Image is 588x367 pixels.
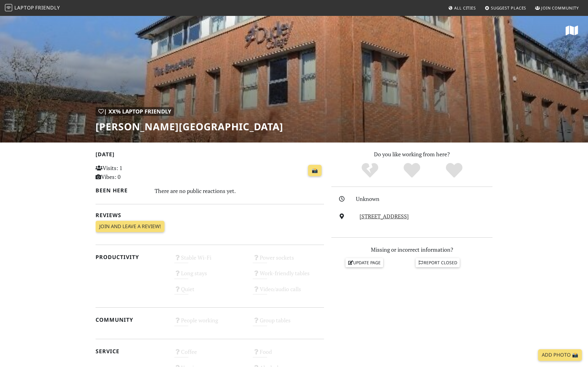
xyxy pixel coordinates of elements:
[96,121,283,132] h1: [PERSON_NAME][GEOGRAPHIC_DATA]
[249,347,328,362] div: Food
[446,2,478,13] a: All Cities
[454,5,476,11] span: All Cities
[356,195,496,203] div: Unknown
[155,186,324,196] div: There are no public reactions yet.
[5,3,60,13] a: LaptopFriendly LaptopFriendly
[249,284,328,300] div: Video/audio calls
[416,258,460,267] a: Report closed
[96,151,324,160] h2: [DATE]
[96,187,147,194] h2: Been here
[360,213,409,220] a: [STREET_ADDRESS]
[249,268,328,284] div: Work-friendly tables
[538,349,582,361] a: Add Photo 📸
[491,5,526,11] span: Suggest Places
[96,348,167,354] h2: Service
[331,245,492,254] p: Missing or incorrect information?
[96,317,167,323] h2: Community
[96,221,164,232] a: Join and leave a review!
[96,164,167,181] p: Visits: 1 Vibes: 0
[249,253,328,268] div: Power sockets
[541,5,579,11] span: Join Community
[96,107,174,116] div: | XX% Laptop Friendly
[533,2,581,13] a: Join Community
[171,284,249,300] div: Quiet
[433,162,475,179] div: Definitely!
[96,212,324,218] h2: Reviews
[391,162,433,179] div: Yes
[308,165,322,176] a: 📸
[249,315,328,331] div: Group tables
[349,162,391,179] div: No
[171,268,249,284] div: Long stays
[96,254,167,260] h2: Productivity
[345,258,383,267] a: Update page
[171,253,249,268] div: Stable Wi-Fi
[331,150,492,159] p: Do you like working from here?
[171,347,249,362] div: Coffee
[5,4,12,11] img: LaptopFriendly
[171,315,249,331] div: People working
[14,4,34,11] span: Laptop
[482,2,529,13] a: Suggest Places
[35,4,60,11] span: Friendly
